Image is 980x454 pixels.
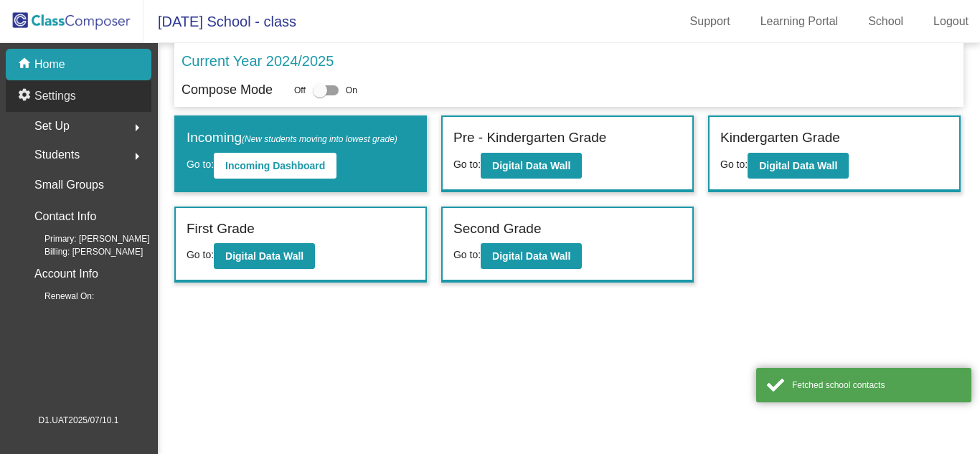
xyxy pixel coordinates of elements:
[225,250,303,262] b: Digital Data Wall
[128,119,146,136] mat-icon: arrow_right
[34,264,98,284] p: Account Info
[34,116,70,136] span: Set Up
[182,50,334,72] p: Current Year 2024/2025
[857,10,915,33] a: School
[187,159,214,170] span: Go to:
[182,80,273,100] p: Compose Mode
[22,245,143,258] span: Billing: [PERSON_NAME]
[748,153,849,179] button: Digital Data Wall
[492,250,570,262] b: Digital Data Wall
[720,128,840,148] label: Kindergarten Grade
[453,128,606,148] label: Pre - Kindergarten Grade
[720,159,748,170] span: Go to:
[225,160,325,171] b: Incoming Dashboard
[214,153,336,179] button: Incoming Dashboard
[34,175,104,195] p: Small Groups
[34,56,65,73] p: Home
[34,207,96,227] p: Contact Info
[187,249,214,260] span: Go to:
[922,10,980,33] a: Logout
[481,153,582,179] button: Digital Data Wall
[34,88,76,105] p: Settings
[17,88,34,105] mat-icon: settings
[492,160,570,171] b: Digital Data Wall
[759,160,837,171] b: Digital Data Wall
[749,10,850,33] a: Learning Portal
[346,84,357,97] span: On
[17,56,34,73] mat-icon: home
[22,232,150,245] span: Primary: [PERSON_NAME]
[453,159,481,170] span: Go to:
[242,134,397,144] span: (New students moving into lowest grade)
[294,84,306,97] span: Off
[481,243,582,269] button: Digital Data Wall
[453,249,481,260] span: Go to:
[143,10,296,33] span: [DATE] School - class
[128,148,146,165] mat-icon: arrow_right
[22,290,94,303] span: Renewal On:
[214,243,315,269] button: Digital Data Wall
[792,379,961,392] div: Fetched school contacts
[187,219,255,240] label: First Grade
[453,219,542,240] label: Second Grade
[679,10,742,33] a: Support
[34,145,80,165] span: Students
[187,128,397,148] label: Incoming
